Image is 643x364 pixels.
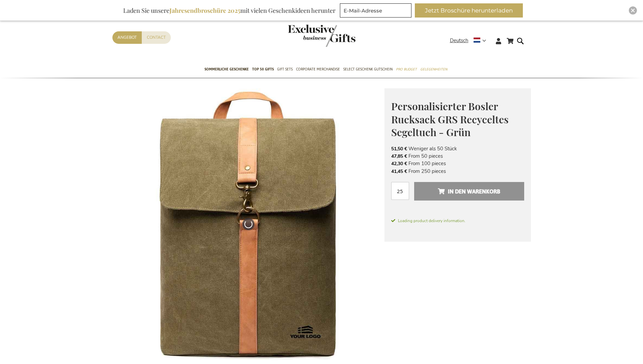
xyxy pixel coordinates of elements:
img: Close [631,8,635,12]
span: Gift Sets [277,66,293,73]
a: Gelegenheiten [420,61,447,78]
a: Sommerliche geschenke [205,61,249,78]
span: Deutsch [450,37,468,44]
li: From 100 pieces [391,160,524,167]
a: Angebot [112,31,142,44]
span: 47,85 € [391,153,407,159]
span: 41,45 € [391,168,407,175]
span: Gelegenheiten [420,66,447,73]
a: Contact [142,31,171,44]
form: marketing offers and promotions [340,3,413,20]
span: Corporate Merchandise [296,66,340,73]
b: Jahresendbroschüre 2025 [169,6,240,14]
li: From 50 pieces [391,152,524,160]
a: Gift Sets [277,61,293,78]
img: Personalised Bosler Backpack GRS Recycled Canvas - Green [112,88,384,360]
a: store logo [288,25,322,47]
li: Weniger als 50 Stück [391,145,524,152]
input: Menge [391,182,409,200]
span: Sommerliche geschenke [205,66,249,73]
a: Pro Budget [396,61,417,78]
span: 42,30 € [391,160,407,167]
span: Pro Budget [396,66,417,73]
img: Exclusive Business gifts logo [288,25,355,47]
span: Loading product delivery information. [391,218,524,224]
span: Select Geschenk Gutschein [343,66,393,73]
input: E-Mail-Adresse [340,3,411,18]
span: Personalisierter Bosler Rucksack GRS Recyceltes Segeltuch - Grün [391,99,509,139]
a: Corporate Merchandise [296,61,340,78]
div: Laden Sie unsere mit vielen Geschenkideen herunter [120,3,339,18]
div: Close [629,6,637,14]
span: TOP 50 Gifts [252,66,274,73]
li: From 250 pieces [391,168,524,175]
a: TOP 50 Gifts [252,61,274,78]
button: Jetzt Broschüre herunterladen [415,3,523,18]
span: 51,50 € [391,146,407,152]
a: Select Geschenk Gutschein [343,61,393,78]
